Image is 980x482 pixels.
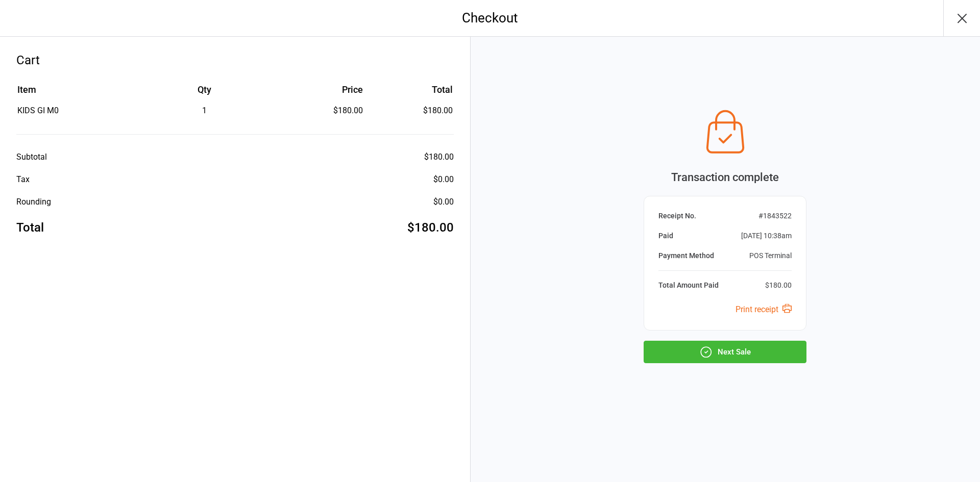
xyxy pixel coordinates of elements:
[16,151,47,163] div: Subtotal
[644,341,806,363] button: Next Sale
[272,105,363,117] div: $180.00
[741,231,792,241] div: [DATE] 10:38am
[658,211,696,221] div: Receipt No.
[749,250,792,261] div: POS Terminal
[272,83,363,96] div: Price
[16,196,51,208] div: Rounding
[658,280,719,291] div: Total Amount Paid
[367,83,453,104] th: Total
[17,106,59,115] span: KIDS GI M0
[433,173,454,186] div: $0.00
[367,105,453,117] td: $180.00
[138,83,271,104] th: Qty
[17,83,137,104] th: Item
[138,105,271,117] div: 1
[407,218,454,237] div: $180.00
[758,211,792,221] div: # 1843522
[424,151,454,163] div: $180.00
[644,169,806,186] div: Transaction complete
[765,280,792,291] div: $180.00
[736,305,792,314] a: Print receipt
[16,173,30,186] div: Tax
[433,196,454,208] div: $0.00
[658,250,714,261] div: Payment Method
[658,231,673,241] div: Paid
[16,218,44,237] div: Total
[16,51,454,69] div: Cart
